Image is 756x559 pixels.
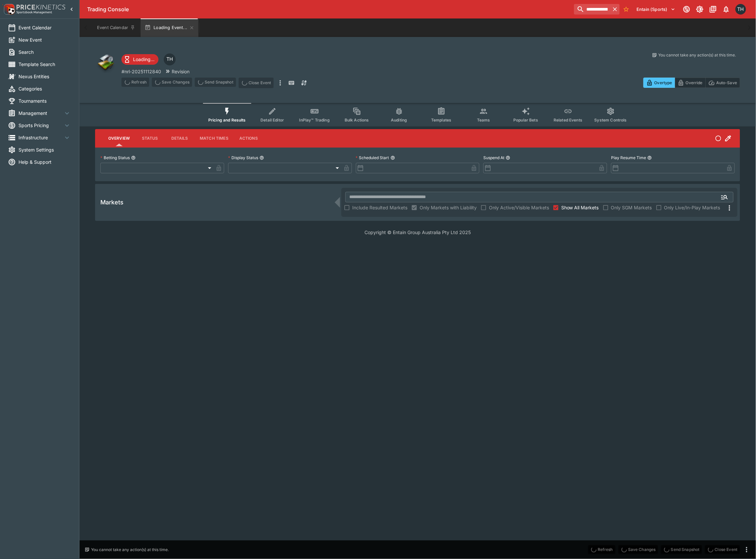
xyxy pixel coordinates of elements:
[93,18,139,37] button: Event Calendar
[420,204,477,211] span: Only Markets with Liability
[743,546,751,554] button: more
[611,155,646,160] p: Play Resume Time
[554,118,582,122] span: Related Events
[675,78,705,88] button: Override
[477,118,490,122] span: Teams
[95,52,116,73] img: other.png
[574,4,610,15] input: search
[633,4,679,15] button: Select Tenant
[203,103,632,126] div: Event type filters
[135,130,165,146] button: Status
[734,2,748,17] button: Todd Henderson
[165,130,194,146] button: Details
[2,3,15,16] img: PriceKinetics Logo
[121,68,161,75] p: Copy To Clipboard
[686,79,703,86] p: Override
[705,78,740,88] button: Auto-Save
[87,6,571,13] div: Trading Console
[720,3,732,15] button: Notifications
[79,229,756,236] p: Copyright © Entain Group Australia Pty Ltd 2025
[17,11,52,14] img: Sportsbook Management
[18,158,71,165] span: Help & Support
[18,110,63,117] span: Management
[621,4,632,15] button: No Bookmarks
[345,118,369,122] span: Bulk Actions
[513,118,538,122] span: Popular Bets
[100,155,130,160] p: Betting Status
[131,156,136,160] button: Betting Status
[299,118,330,122] span: InPlay™ Trading
[391,118,407,122] span: Auditing
[103,130,135,146] button: Overview
[356,155,389,160] p: Scheduled Start
[561,204,599,211] span: Show All Markets
[194,130,234,146] button: Match Times
[595,118,627,122] span: System Controls
[643,78,740,88] div: Start From
[17,5,65,10] img: PriceKinetics
[726,204,734,212] svg: More
[208,118,246,122] span: Pricing and Results
[234,130,263,146] button: Actions
[664,204,720,211] span: Only Live/In-Play Markets
[18,134,63,141] span: Infrastructure
[489,204,549,211] span: Only Active/Visible Markets
[18,73,71,80] span: Nexus Entities
[707,3,719,15] button: Documentation
[681,3,693,15] button: Connected to PK
[694,3,706,15] button: Toggle light/dark mode
[18,122,63,129] span: Sports Pricing
[141,18,198,37] button: Loading Event...
[431,118,451,122] span: Templates
[228,155,258,160] p: Display Status
[659,52,736,58] p: You cannot take any action(s) at this time.
[18,49,71,55] span: Search
[716,79,737,86] p: Auto-Save
[736,4,746,15] div: Todd Henderson
[18,24,71,31] span: Event Calendar
[164,53,176,65] div: Todd Henderson
[391,156,395,160] button: Scheduled Start
[100,198,123,206] h5: Markets
[276,78,284,88] button: more
[133,56,155,63] p: Loading...
[18,85,71,92] span: Categories
[611,204,652,211] span: Only SGM Markets
[18,146,71,153] span: System Settings
[647,156,652,160] button: Play Resume Time
[654,79,672,86] p: Overtype
[643,78,675,88] button: Overtype
[483,155,504,160] p: Suspend At
[719,191,731,203] button: Open
[506,156,510,160] button: Suspend At
[259,156,264,160] button: Display Status
[18,97,71,104] span: Tournaments
[172,68,189,75] p: Revision
[352,204,407,211] span: Include Resulted Markets
[91,547,169,553] p: You cannot take any action(s) at this time.
[18,61,71,68] span: Template Search
[260,118,284,122] span: Detail Editor
[18,36,71,43] span: New Event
